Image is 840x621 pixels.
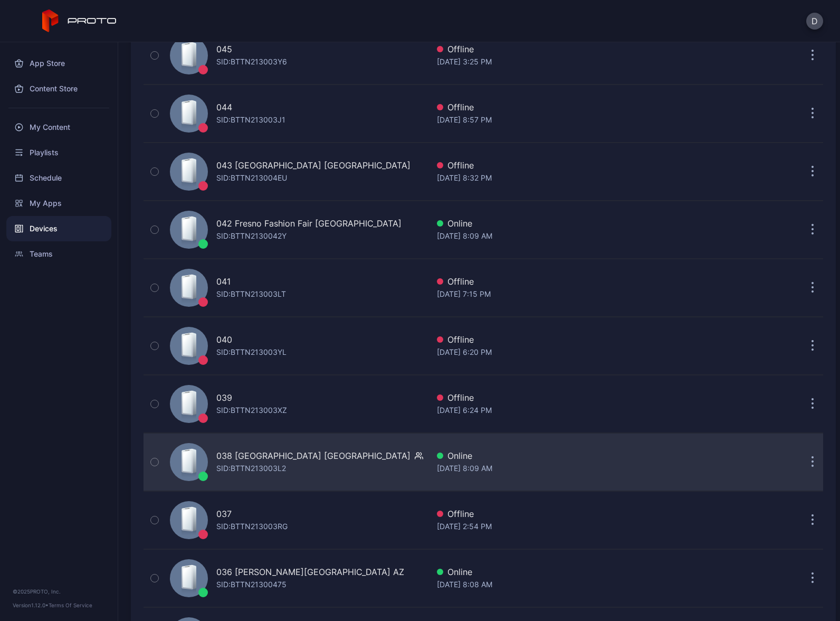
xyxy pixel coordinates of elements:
[437,520,690,533] div: [DATE] 2:54 PM
[216,55,287,68] div: SID: BTTN213003Y6
[437,172,690,184] div: [DATE] 8:32 PM
[6,191,111,216] a: My Apps
[437,55,690,68] div: [DATE] 3:25 PM
[216,288,286,300] div: SID: BTTN213003LT
[216,462,286,475] div: SID: BTTN213003L2
[437,507,690,520] div: Offline
[6,241,111,267] a: Teams
[6,76,111,101] a: Content Store
[216,507,232,520] div: 037
[216,520,288,533] div: SID: BTTN213003RG
[437,230,690,242] div: [DATE] 8:09 AM
[216,114,285,126] div: SID: BTTN213003J1
[216,159,411,172] div: 043 [GEOGRAPHIC_DATA] [GEOGRAPHIC_DATA]
[6,115,111,140] a: My Content
[437,275,690,288] div: Offline
[216,230,287,242] div: SID: BTTN2130042Y
[6,140,111,165] a: Playlists
[216,217,402,230] div: 042 Fresno Fashion Fair [GEOGRAPHIC_DATA]
[437,159,690,172] div: Offline
[216,578,287,591] div: SID: BTTN21300475
[437,566,690,578] div: Online
[13,602,49,608] span: Version 1.12.0 •
[13,587,105,596] div: © 2025 PROTO, Inc.
[437,101,690,114] div: Offline
[437,346,690,359] div: [DATE] 6:20 PM
[437,449,690,462] div: Online
[437,404,690,417] div: [DATE] 6:24 PM
[437,217,690,230] div: Online
[437,462,690,475] div: [DATE] 8:09 AM
[216,404,287,417] div: SID: BTTN213003XZ
[437,288,690,300] div: [DATE] 7:15 PM
[437,578,690,591] div: [DATE] 8:08 AM
[806,13,823,30] button: D
[216,172,287,184] div: SID: BTTN213004EU
[216,43,232,55] div: 045
[49,602,92,608] a: Terms Of Service
[216,391,232,404] div: 039
[216,333,232,346] div: 040
[6,216,111,241] a: Devices
[216,346,287,359] div: SID: BTTN213003YL
[437,114,690,126] div: [DATE] 8:57 PM
[6,165,111,191] a: Schedule
[216,449,411,462] div: 038 [GEOGRAPHIC_DATA] [GEOGRAPHIC_DATA]
[216,101,232,114] div: 044
[437,43,690,55] div: Offline
[6,51,111,76] a: App Store
[437,333,690,346] div: Offline
[216,275,231,288] div: 041
[216,566,404,578] div: 036 [PERSON_NAME][GEOGRAPHIC_DATA] AZ
[437,391,690,404] div: Offline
